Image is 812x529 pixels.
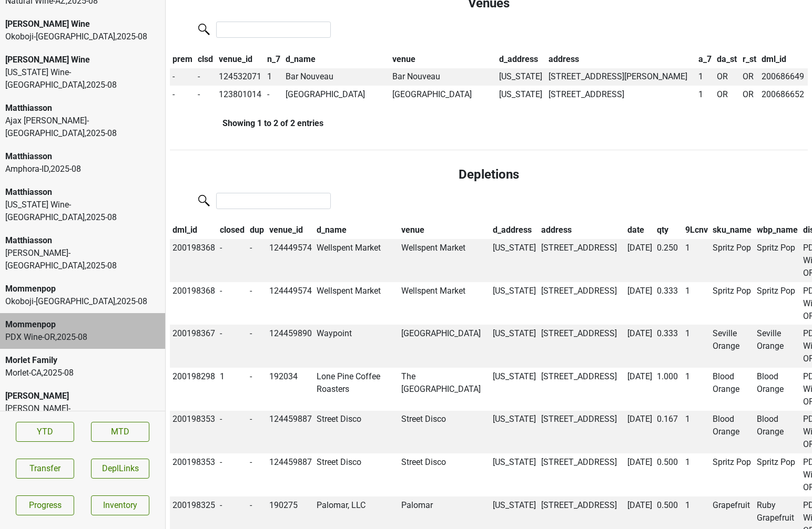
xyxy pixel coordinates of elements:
td: [DATE] [625,239,655,282]
td: [US_STATE] [491,325,539,368]
div: [US_STATE] Wine-[GEOGRAPHIC_DATA] , 2025 - 08 [5,66,160,91]
td: 200198353 [170,453,218,496]
td: Wellspent Market [399,282,491,325]
td: - [247,368,267,411]
td: Spritz Pop [754,239,800,282]
td: Blood Orange [710,368,755,411]
div: [PERSON_NAME]-[GEOGRAPHIC_DATA] , 2025 - 08 [5,247,160,272]
td: 124459887 [267,411,314,454]
td: 1 [683,368,710,411]
td: - [247,239,267,282]
th: qty: activate to sort column ascending [654,222,683,240]
th: address: activate to sort column ascending [546,50,696,68]
th: closed: activate to sort column ascending [218,222,248,240]
div: Amphora-ID , 2025 - 08 [5,163,160,175]
td: Wellspent Market [399,239,491,282]
div: Okoboji-[GEOGRAPHIC_DATA] , 2025 - 08 [5,295,160,308]
td: 200198367 [170,325,218,368]
th: wbp_name: activate to sort column ascending [754,222,800,240]
div: Morlet Family [5,354,160,367]
td: 1.000 [654,368,683,411]
td: 200198368 [170,282,218,325]
td: Spritz Pop [754,282,800,325]
td: 192034 [267,368,314,411]
td: 1 [683,282,710,325]
th: 9Lcnv: activate to sort column ascending [683,222,710,240]
h4: Depletions [178,167,799,182]
td: [STREET_ADDRESS] [539,282,625,325]
div: Morlet-CA , 2025 - 08 [5,367,160,379]
td: 200198298 [170,368,218,411]
td: Blood Orange [710,411,755,454]
td: 200686649 [759,68,808,86]
td: - [196,86,216,103]
div: Matthiasson [5,150,160,163]
td: - [247,411,267,454]
div: Matthiasson [5,186,160,199]
td: [US_STATE] [491,368,539,411]
td: 124459890 [267,325,314,368]
a: Progress [16,495,74,515]
td: 1 [265,68,283,86]
td: - [247,325,267,368]
td: [US_STATE] [491,239,539,282]
button: DeplLinks [91,459,149,479]
div: Mommenpop [5,318,160,331]
div: Matthiasson [5,102,160,115]
div: Matthiasson [5,234,160,247]
td: 0.500 [654,453,683,496]
td: - [218,239,248,282]
div: Ajax [PERSON_NAME]-[GEOGRAPHIC_DATA] , 2025 - 08 [5,115,160,140]
td: [STREET_ADDRESS][PERSON_NAME] [546,68,696,86]
td: [STREET_ADDRESS] [539,325,625,368]
td: [US_STATE] [496,86,545,103]
td: - [170,86,196,103]
td: 124449574 [267,239,314,282]
td: 0.250 [654,239,683,282]
td: 0.333 [654,282,683,325]
div: [PERSON_NAME] Wine [5,18,160,30]
td: Blood Orange [754,368,800,411]
td: Wellspent Market [314,239,399,282]
td: [STREET_ADDRESS] [539,453,625,496]
td: OR [740,68,759,86]
td: OR [715,68,740,86]
th: sku_name: activate to sort column ascending [710,222,755,240]
td: Lone Pine Coffee Roasters [314,368,399,411]
th: dup: activate to sort column ascending [247,222,267,240]
td: [DATE] [625,325,655,368]
td: 1 [696,86,714,103]
th: dml_id: activate to sort column ascending [759,50,808,68]
td: [DATE] [625,453,655,496]
td: Bar Nouveau [390,68,497,86]
div: [US_STATE] Wine-[GEOGRAPHIC_DATA] , 2025 - 08 [5,199,160,224]
td: 123801014 [216,86,265,103]
th: venue_id: activate to sort column ascending [216,50,265,68]
td: 0.333 [654,325,683,368]
td: - [218,282,248,325]
td: [DATE] [625,411,655,454]
th: venue_id: activate to sort column ascending [267,222,314,240]
th: address: activate to sort column ascending [539,222,625,240]
td: Street Disco [399,453,491,496]
div: [PERSON_NAME] Wine [5,54,160,66]
td: Street Disco [399,411,491,454]
td: - [218,325,248,368]
td: Waypoint [314,325,399,368]
td: Wellspent Market [314,282,399,325]
td: - [247,282,267,325]
th: dml_id: activate to sort column ascending [170,222,218,240]
div: Showing 1 to 2 of 2 entries [170,118,323,128]
td: 200198368 [170,239,218,282]
th: venue: activate to sort column ascending [399,222,491,240]
td: The [GEOGRAPHIC_DATA] [399,368,491,411]
th: prem: activate to sort column descending [170,50,196,68]
td: [STREET_ADDRESS] [546,86,696,103]
th: d_address: activate to sort column ascending [491,222,539,240]
th: n_7: activate to sort column ascending [265,50,283,68]
div: Mommenpop [5,283,160,295]
td: [GEOGRAPHIC_DATA] [283,86,390,103]
td: 1 [683,453,710,496]
td: - [170,68,196,86]
th: d_name: activate to sort column ascending [314,222,399,240]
